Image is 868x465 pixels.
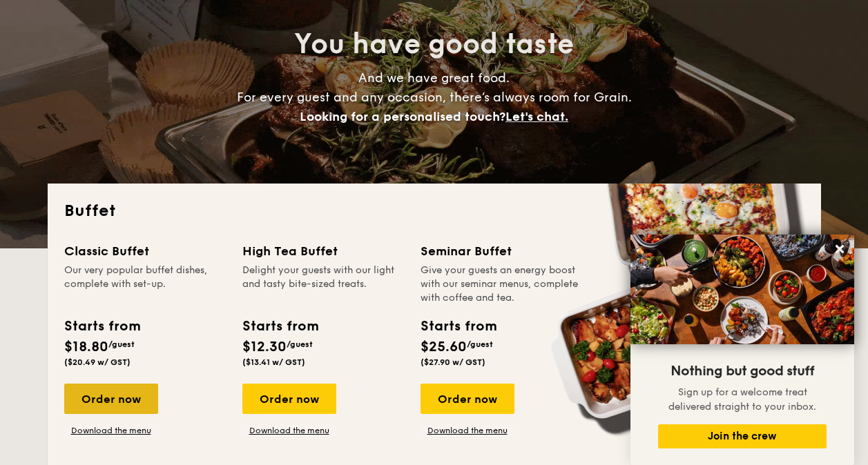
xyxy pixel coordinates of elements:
[421,384,514,414] div: Order now
[671,363,814,379] span: Nothing but good stuff
[64,264,226,305] div: Our very popular buffet dishes, complete with set-up.
[421,264,582,305] div: Give your guests an energy boost with our seminar menus, complete with coffee and tea.
[294,28,574,61] span: You have good taste
[242,357,305,367] span: ($13.41 w/ GST)
[630,235,854,344] img: DSC07876-Edit02-Large.jpeg
[237,70,632,124] span: And we have great food. For every guest and any occasion, there’s always room for Grain.
[242,384,336,414] div: Order now
[467,339,493,349] span: /guest
[421,357,485,367] span: ($27.90 w/ GST)
[421,241,582,261] div: Seminar Buffet
[64,200,804,222] h2: Buffet
[242,264,404,305] div: Delight your guests with our light and tasty bite-sized treats.
[242,316,318,337] div: Starts from
[829,238,851,260] button: Close
[300,109,505,124] span: Looking for a personalised touch?
[108,339,135,349] span: /guest
[64,384,158,414] div: Order now
[64,241,226,261] div: Classic Buffet
[242,241,404,261] div: High Tea Buffet
[64,339,108,355] span: $18.80
[242,339,287,355] span: $12.30
[421,339,467,355] span: $25.60
[64,357,131,367] span: ($20.49 w/ GST)
[421,316,496,337] div: Starts from
[64,316,139,337] div: Starts from
[287,339,313,349] span: /guest
[421,425,514,436] a: Download the menu
[505,109,568,124] span: Let's chat.
[242,425,336,436] a: Download the menu
[668,386,816,413] span: Sign up for a welcome treat delivered straight to your inbox.
[64,425,158,436] a: Download the menu
[658,424,827,448] button: Join the crew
